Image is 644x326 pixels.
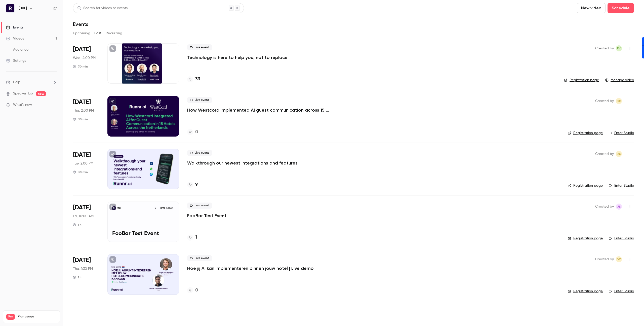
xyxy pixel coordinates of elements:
[608,3,634,13] button: Schedule
[6,80,57,85] li: help-dropdown-opener
[617,204,621,210] span: JS
[617,45,621,51] span: Fv
[616,45,622,51] span: Frank van den Berg
[568,236,603,241] a: Registration page
[187,44,212,50] span: Live event
[36,91,46,96] span: new
[73,149,99,189] div: Nov 12 Tue, 2:00 PM (Europe/Amsterdam)
[94,29,102,37] button: Past
[106,29,123,37] button: Recurring
[595,204,614,210] span: Created by
[617,98,621,104] span: DC
[6,58,26,63] div: Settings
[187,265,314,271] a: Hoe jij AI kan implementeren binnen jouw hotel | Live demo
[107,202,179,242] a: FooBar Test Event[URL]J[DATE] 10:00 AMFooBar Test Event
[187,160,298,166] a: Walkthrough our newest integrations and features
[13,91,33,96] a: SpeakerHub
[73,254,99,295] div: Jul 18 Thu, 1:30 PM (Europe/Amsterdam)
[187,76,200,83] a: 33
[595,98,614,104] span: Created by
[595,256,614,262] span: Created by
[609,289,634,294] a: Enter Studio
[73,170,88,174] div: 30 min
[112,231,174,237] p: FooBar Test Event
[73,214,94,219] span: Fri, 10:00 AM
[187,255,212,261] span: Live event
[187,129,198,136] a: 0
[73,223,82,227] div: 1 h
[195,181,198,188] h4: 9
[13,80,20,85] span: Help
[6,25,23,30] div: Events
[6,314,15,320] span: Pro
[187,54,289,60] a: Technology is here to help you, not to replace!
[595,45,614,51] span: Created by
[187,287,198,294] a: 0
[195,287,198,294] h4: 0
[187,150,212,156] span: Live event
[187,97,212,103] span: Live event
[187,107,338,113] a: How Westcord implemented AI guest communication across 15 hotels in the [GEOGRAPHIC_DATA]
[73,29,90,37] button: Upcoming
[73,43,99,84] div: Oct 15 Wed, 3:00 PM (Europe/London)
[158,206,174,210] span: [DATE] 10:00 AM
[577,3,606,13] button: New video
[73,151,91,159] span: [DATE]
[568,289,603,294] a: Registration page
[187,181,198,188] a: 9
[73,98,91,106] span: [DATE]
[195,129,198,136] h4: 0
[616,204,622,210] span: Jurjen Sytsma
[564,78,599,83] a: Registration page
[609,236,634,241] a: Enter Studio
[73,108,94,113] span: Thu, 2:00 PM
[609,131,634,136] a: Enter Studio
[19,6,27,11] h6: [URL]
[73,117,88,121] div: 30 min
[13,102,32,108] span: What's new
[616,256,622,262] span: Daniel Cabrera Cabrera
[568,131,603,136] a: Registration page
[77,6,128,11] div: Search for videos or events
[195,76,200,83] h4: 33
[73,64,88,69] div: 30 min
[617,256,621,262] span: DC
[18,315,57,319] span: Plan usage
[73,96,99,136] div: Nov 28 Thu, 2:00 PM (Europe/Amsterdam)
[187,234,197,241] a: 1
[605,78,634,83] a: Manage video
[73,55,96,60] span: Wed, 4:00 PM
[6,47,28,52] div: Audience
[616,98,622,104] span: Daniel Cabrera Cabrera
[117,207,121,209] p: [URL]
[73,21,88,27] h1: Events
[73,266,93,271] span: Thu, 1:30 PM
[6,36,24,41] div: Videos
[187,213,226,219] a: FooBar Test Event
[73,204,91,212] span: [DATE]
[73,161,93,166] span: Tue, 2:00 PM
[73,256,91,264] span: [DATE]
[595,151,614,157] span: Created by
[73,202,99,242] div: Nov 1 Fri, 10:00 AM (Europe/Amsterdam)
[609,183,634,188] a: Enter Studio
[195,234,197,241] h4: 1
[73,45,91,53] span: [DATE]
[73,275,82,279] div: 1 h
[617,151,621,157] span: DC
[568,183,603,188] a: Registration page
[187,203,212,209] span: Live event
[616,151,622,157] span: Daniel Cabrera Cabrera
[6,4,14,12] img: Runnr.ai
[153,206,157,210] div: J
